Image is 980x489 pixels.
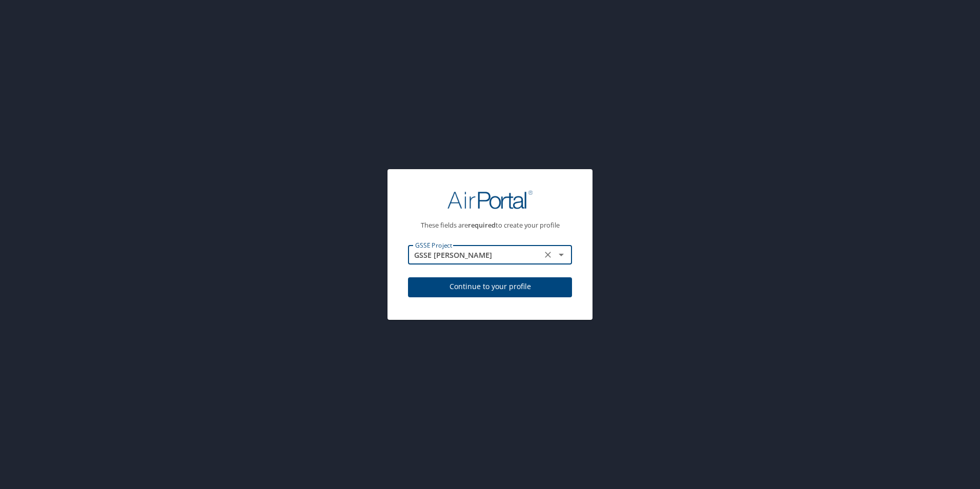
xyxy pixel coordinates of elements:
button: Continue to your profile [408,277,572,297]
button: Open [554,248,568,262]
strong: required [468,220,496,230]
button: Clear [541,248,555,262]
p: These fields are to create your profile [408,222,572,229]
span: Continue to your profile [416,280,564,293]
img: AirPortal Logo [447,190,533,210]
